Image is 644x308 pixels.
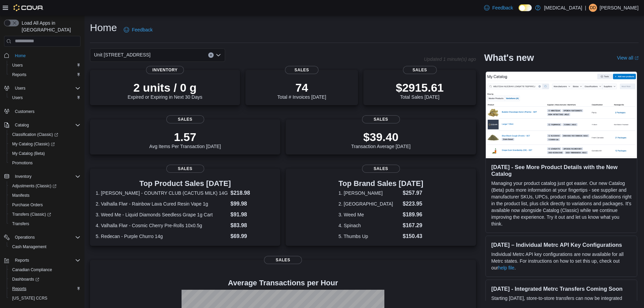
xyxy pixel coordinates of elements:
[12,51,80,60] span: Home
[166,115,204,123] span: Sales
[12,233,80,241] span: Operations
[9,140,57,148] a: My Catalog (Classic)
[1,106,83,116] button: Customers
[12,63,23,68] span: Users
[149,130,221,149] div: Avg Items Per Transaction [DATE]
[95,279,471,287] h4: Average Transactions per Hour
[9,71,80,79] span: Reports
[403,211,423,219] dd: $189.96
[128,81,202,100] div: Expired or Expiring in Next 30 Days
[484,52,534,63] h2: What's new
[9,61,25,69] a: Users
[7,242,83,252] button: Cash Management
[9,191,32,199] a: Manifests
[12,172,34,181] button: Inventory
[1,84,83,93] button: Users
[96,222,228,229] dt: 4. Valhalla Flwr - Cosmic Cherry Pre-Rolls 10x0.5g
[9,285,29,293] a: Reports
[9,294,50,302] a: [US_STATE] CCRS
[519,4,532,11] input: Dark Mode
[362,115,400,123] span: Sales
[9,266,80,274] span: Canadian Compliance
[231,221,275,230] dd: $83.98
[9,94,25,102] a: Users
[7,200,83,210] button: Purchase Orders
[12,277,39,282] span: Dashboards
[12,132,58,137] span: Classification (Classic)
[338,190,400,196] dt: 1. [PERSON_NAME]
[231,232,275,240] dd: $69.99
[7,158,83,168] button: Promotions
[338,211,400,218] dt: 3. Weed Me
[96,211,228,218] dt: 3. Weed Me - Liquid Diamonds Seedless Grape 1g Cart
[544,4,582,12] p: [MEDICAL_DATA]
[12,256,80,264] span: Reports
[12,295,47,301] span: [US_STATE] CCRS
[15,174,31,179] span: Inventory
[231,200,275,208] dd: $99.98
[481,1,516,15] a: Feedback
[424,56,476,62] p: Updated 1 minute(s) ago
[9,149,48,158] a: My Catalog (Beta)
[12,172,80,181] span: Inventory
[7,130,83,139] a: Classification (Classic)
[12,121,31,129] button: Catalog
[15,122,29,128] span: Catalog
[12,107,80,116] span: Customers
[9,140,80,148] span: My Catalog (Classic)
[9,149,80,158] span: My Catalog (Beta)
[12,193,29,198] span: Manifests
[396,81,444,100] div: Total Sales [DATE]
[12,202,43,208] span: Purchase Orders
[9,61,80,69] span: Users
[96,233,228,240] dt: 5. Redecan - Purple Churro 14g
[498,265,514,270] a: help file
[403,232,423,240] dd: $150.43
[7,275,83,284] a: Dashboards
[12,108,37,116] a: Customers
[9,159,80,167] span: Promotions
[9,201,46,209] a: Purchase Orders
[7,181,83,191] a: Adjustments (Classic)
[277,81,326,100] div: Total # Invoices [DATE]
[264,256,302,264] span: Sales
[12,84,80,92] span: Users
[9,210,54,218] a: Transfers (Classic)
[9,266,55,274] a: Canadian Compliance
[132,26,152,33] span: Feedback
[12,212,51,217] span: Transfers (Classic)
[9,71,29,79] a: Reports
[9,294,80,302] span: Washington CCRS
[590,4,596,12] span: Dd
[635,56,639,60] svg: External link
[7,70,83,79] button: Reports
[15,86,25,91] span: Users
[1,256,83,265] button: Reports
[338,180,423,188] h3: Top Brand Sales [DATE]
[1,51,83,61] button: Home
[338,222,400,229] dt: 4. Spinach
[9,182,80,190] span: Adjustments (Classic)
[9,243,49,251] a: Cash Management
[231,211,275,219] dd: $91.98
[12,160,33,166] span: Promotions
[9,131,61,139] a: Classification (Classic)
[403,221,423,230] dd: $167.29
[492,4,513,11] span: Feedback
[166,165,204,173] span: Sales
[19,20,80,33] span: Load All Apps in [GEOGRAPHIC_DATA]
[338,200,400,207] dt: 2. [GEOGRAPHIC_DATA]
[121,23,155,37] a: Feedback
[90,21,117,34] h1: Home
[7,149,83,158] button: My Catalog (Beta)
[9,285,80,293] span: Reports
[12,84,28,92] button: Users
[7,61,83,70] button: Users
[12,141,55,147] span: My Catalog (Classic)
[600,4,639,12] p: [PERSON_NAME]
[12,52,28,60] a: Home
[7,265,83,275] button: Canadian Compliance
[96,190,228,196] dt: 1. [PERSON_NAME] - COUNTRY CLUB (CACTUS MILK) 14G
[208,52,214,58] button: Clear input
[15,109,34,114] span: Customers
